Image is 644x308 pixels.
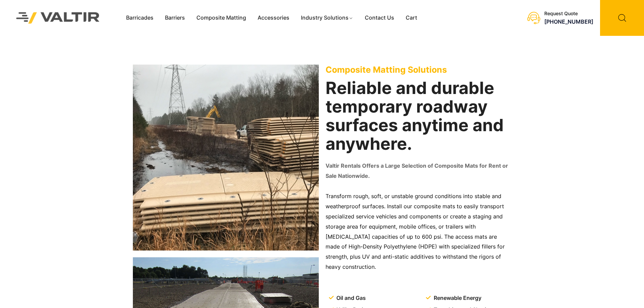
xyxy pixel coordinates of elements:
p: Valtir Rentals Offers a Large Selection of Composite Mats for Rent or Sale Nationwide. [326,161,511,181]
img: Valtir Rentals [7,3,109,32]
a: Contact Us [359,13,400,23]
a: Industry Solutions [295,13,359,23]
div: Request Quote [544,11,593,17]
span: Renewable Energy [432,293,481,303]
a: Cart [400,13,423,23]
p: Composite Matting Solutions [326,65,511,75]
a: [PHONE_NUMBER] [544,18,593,25]
a: Composite Matting [191,13,252,23]
a: Barricades [120,13,159,23]
a: Barriers [159,13,191,23]
a: Accessories [252,13,295,23]
span: Oil and Gas [335,293,366,303]
h2: Reliable and durable temporary roadway surfaces anytime and anywhere. [326,79,511,153]
p: Transform rough, soft, or unstable ground conditions into stable and weatherproof surfaces. Insta... [326,191,511,272]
